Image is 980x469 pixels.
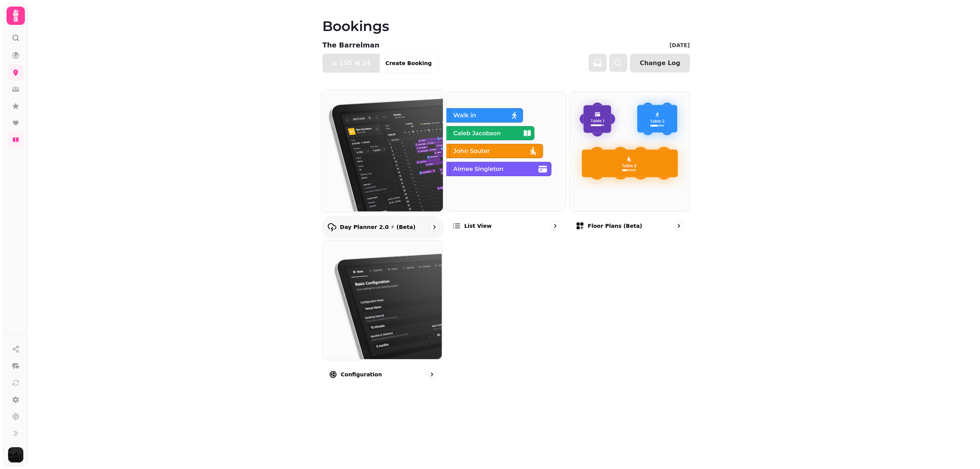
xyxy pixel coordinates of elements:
p: [DATE] [670,41,690,49]
span: 24 [362,60,370,66]
button: User avatar [7,447,25,462]
img: Floor Plans (beta) [569,91,689,211]
button: Create Booking [379,54,438,72]
img: Configuration [322,240,442,360]
span: Change Log [640,60,680,66]
p: Configuration [341,371,382,378]
a: Floor Plans (beta)Floor Plans (beta) [569,91,690,237]
button: Change Log [630,54,690,72]
p: Floor Plans (beta) [588,222,642,230]
svg: go to [675,222,683,230]
svg: go to [428,371,436,378]
p: The Barrelman [322,40,379,51]
img: Day Planner 2.0 ⚡ (Beta) [321,89,443,211]
a: ConfigurationConfiguration [322,240,443,386]
p: List view [464,222,492,230]
a: List viewList view [446,91,567,237]
button: 15524 [323,54,380,72]
img: List view [446,91,565,211]
svg: go to [430,223,438,231]
img: User avatar [8,447,23,462]
span: 155 [339,60,352,66]
p: Day Planner 2.0 ⚡ (Beta) [340,223,416,231]
span: Create Booking [385,60,432,66]
svg: go to [551,222,559,230]
a: Day Planner 2.0 ⚡ (Beta)Day Planner 2.0 ⚡ (Beta) [321,90,444,238]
